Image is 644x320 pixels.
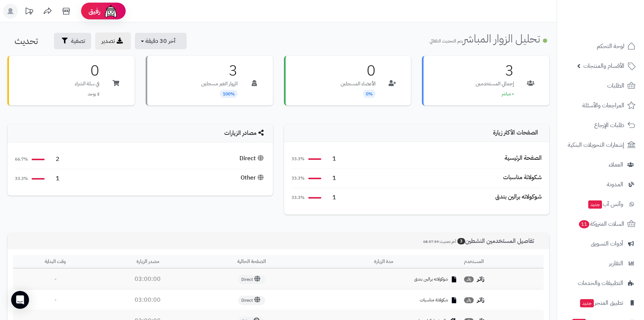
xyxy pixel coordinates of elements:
span: 33.3% [15,175,28,182]
th: مصدر الزيارة [98,255,198,269]
span: المدونة [607,179,623,190]
span: جديد [580,299,594,307]
h1: تحليل الزوار المباشر [429,32,549,45]
a: طلبات الإرجاع [561,116,640,134]
span: - [54,295,57,304]
span: تطبيق المتجر [579,298,623,308]
span: الأقسام والمنتجات [583,61,624,71]
th: وقت البداية [13,255,98,269]
a: أدوات التسويق [561,235,640,253]
h3: 3 [476,63,514,78]
a: تصدير [95,32,131,50]
div: شكولاتة مناسبات [503,173,542,182]
span: التقارير [609,258,623,269]
td: 03:00:00 [98,269,198,289]
a: لوحة التحكم [561,37,640,55]
p: الزوار الغير مسجلين [201,80,238,88]
div: Other [241,174,265,182]
strong: زائر [477,275,484,283]
span: التطبيقات والخدمات [578,278,623,288]
span: 1 [325,174,336,183]
span: جديد [588,200,602,209]
a: إشعارات التحويلات البنكية [561,136,640,154]
span: تحديث [15,34,38,48]
a: المدونة [561,175,640,193]
span: العملاء [609,159,623,170]
span: 33.3% [292,156,305,162]
span: - [54,275,57,283]
a: تحديثات المنصة [20,4,38,20]
h4: الصفحات الأكثر زيارة [292,130,542,136]
span: 3 [457,238,465,244]
span: شوكولاته برالين بندق [414,276,448,282]
span: 33.3% [292,175,305,181]
a: تطبيق المتجرجديد [561,294,640,312]
th: المستخدم [461,255,544,269]
p: في سلة الشراء [75,80,99,88]
span: رفيق [88,7,100,16]
small: يتم التحديث التلقائي [429,38,463,44]
span: طلبات الإرجاع [594,120,624,130]
a: السلات المتروكة11 [561,215,640,233]
th: مدة الزيارة [306,255,461,269]
div: الصفحة الرئيسية [505,154,542,162]
div: Direct [239,154,265,163]
span: 33.3% [292,194,305,201]
span: وآتس آب [587,199,623,209]
div: شوكولاته برالين بندق [495,193,542,201]
h3: تفاصيل المستخدمين النشطين [418,238,544,245]
span: 1 [325,193,336,202]
span: زائر [464,297,474,303]
a: التطبيقات والخدمات [561,274,640,292]
span: Direct [238,275,265,284]
span: 0% [363,90,376,98]
strong: زائر [477,295,484,304]
p: الأعضاء المسجلين [341,80,376,88]
a: العملاء [561,156,640,174]
span: زائر [464,276,474,282]
h3: 0 [341,63,376,78]
h3: 3 [201,63,238,78]
img: ai-face.png [103,4,118,19]
a: المراجعات والأسئلة [561,96,640,114]
span: المراجعات والأسئلة [582,100,624,111]
span: 1 [325,155,336,163]
a: الطلبات [561,77,640,95]
h4: مصادر الزيارات [15,130,265,137]
button: تصفية [54,33,91,49]
span: آخر 30 دقيقة [145,37,176,45]
span: تصفية [71,37,85,45]
small: آخر تحديث: [423,239,456,244]
span: السلات المتروكة [578,219,624,229]
div: Open Intercom Messenger [11,291,29,309]
p: إجمالي المستخدمين [476,80,514,88]
span: شكولاتة مناسبات [420,297,448,303]
span: 66.7% [15,156,28,162]
span: الطلبات [607,80,624,91]
h3: 0 [75,63,99,78]
span: 08:57:59 [423,239,439,244]
span: 2 [48,155,59,164]
button: آخر 30 دقيقة [135,33,187,49]
span: 100% [220,90,238,98]
span: إشعارات التحويلات البنكية [568,140,624,150]
button: تحديث [9,33,50,49]
span: 1 [48,174,59,183]
span: أدوات التسويق [591,238,623,249]
a: التقارير [561,254,640,272]
th: الصفحة الحالية [198,255,306,269]
span: لوحة التحكم [597,41,624,51]
td: 03:00:00 [98,290,198,310]
a: وآتس آبجديد [561,195,640,213]
span: • مباشر [502,91,514,97]
span: 11 [579,220,589,228]
span: Direct [238,296,265,305]
span: لا يوجد [88,91,99,97]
